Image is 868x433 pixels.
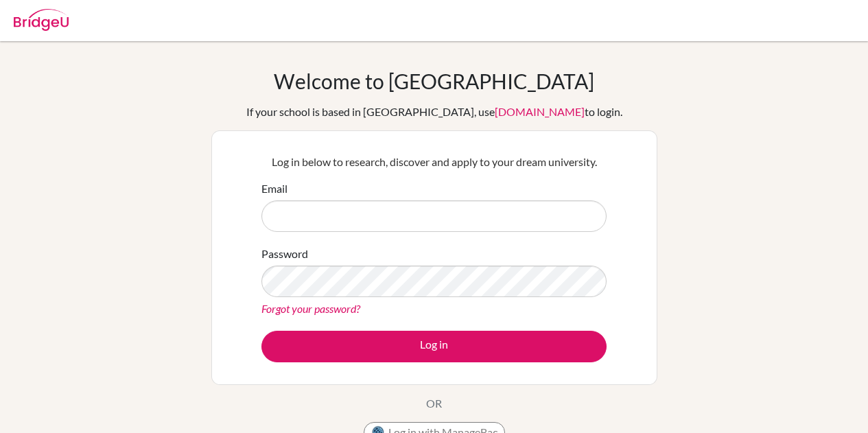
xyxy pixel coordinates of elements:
[246,104,622,120] div: If your school is based in [GEOGRAPHIC_DATA], use to login.
[261,180,288,197] label: Email
[495,105,585,118] a: [DOMAIN_NAME]
[261,154,607,170] p: Log in below to research, discover and apply to your dream university.
[261,246,308,262] label: Password
[14,9,69,31] img: Bridge-U
[261,302,360,315] a: Forgot your password?
[274,69,594,93] h1: Welcome to [GEOGRAPHIC_DATA]
[261,331,607,362] button: Log in
[426,395,442,412] p: OR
